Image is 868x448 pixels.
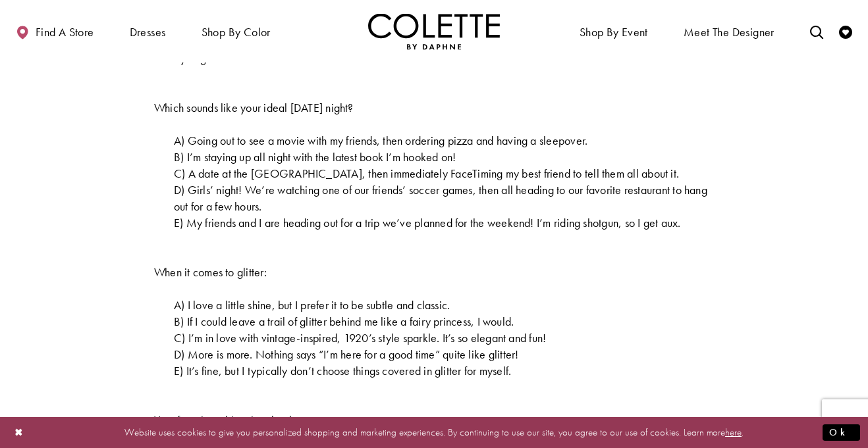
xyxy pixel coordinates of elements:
span: C) A date at the [GEOGRAPHIC_DATA], then immediately FaceTiming my best friend to tell them all a... [174,166,679,181]
span: A) Going out to see a movie with my friends, then ordering pizza and having a sleepover. [174,133,587,148]
button: Submit Dialog [823,424,860,441]
a: Meet the designer [680,13,778,49]
span: B) I’m staying up all night with the latest book I’m hooked on! [174,149,456,164]
a: Toggle search [807,13,827,49]
img: Colette by Daphne [368,13,500,49]
span: A) I love a little shine, but I prefer it to be subtle and classic. [174,297,450,312]
span: Shop By Event [576,13,651,49]
a: Find a store [13,13,97,49]
span: B) If I could leave a trail of glitter behind me like a fairy princess, I would. [174,314,514,329]
span: C) I’m in love with vintage-inspired, 1920’s style sparkle. It’s so elegant and fun! [174,330,546,345]
span: Meet the designer [684,26,774,39]
span: D) More is more. Nothing says “I’m here for a good time” quite like glitter! [174,347,518,362]
a: Check Wishlist [836,13,855,49]
p: Website uses cookies to give you personalized shopping and marketing experiences. By continuing t... [95,424,773,441]
span: Find a store [36,26,94,39]
span: Shop By Event [580,26,648,39]
a: here [725,426,742,439]
span: Dresses [126,13,169,49]
span: Dresses [130,26,166,39]
button: Close Dialog [8,421,30,444]
span: When it comes to glitter: [154,264,267,280]
span: E) My friends and I are heading out for a trip we’ve planned for the weekend! I’m riding shotgun,... [174,215,681,230]
span: E) It’s fine, but I typically don’t choose things covered in glitter for myself. [174,363,511,378]
a: Visit Home Page [368,13,500,49]
span: A prom dress should match your personal style. If you’re not sure what you want to wear, take our... [154,34,690,66]
span: Which sounds like your ideal [DATE] night? [154,100,354,115]
span: Shop by color [202,26,271,39]
span: Your favorite subject in school: [154,412,294,428]
span: D) Girls’ night! We’re watching one of our friends’ soccer games, then all heading to our favorit... [174,182,707,214]
span: Shop by color [198,13,274,49]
